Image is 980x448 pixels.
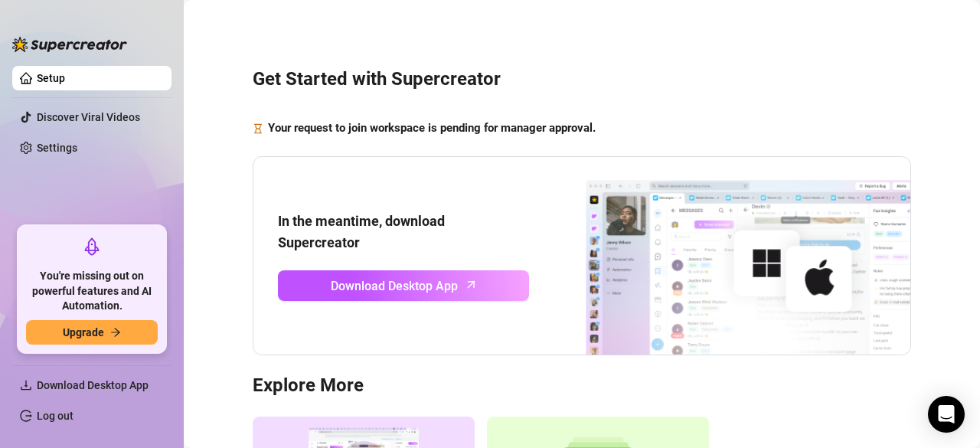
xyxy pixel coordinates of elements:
[331,276,458,296] span: Download Desktop App
[268,121,596,135] strong: Your request to join workspace is pending for manager approval.
[83,237,101,256] span: rocket
[928,396,965,433] div: Open Intercom Messenger
[462,276,480,293] span: arrow-up
[63,326,104,338] span: Upgrade
[37,410,73,422] a: Log out
[529,157,910,355] img: download app
[37,142,77,154] a: Settings
[253,374,911,398] h3: Explore More
[110,327,121,338] span: arrow-right
[20,379,32,391] span: download
[253,119,263,138] span: hourglass
[12,37,127,52] img: logo-BBDzfeDw.svg
[278,213,445,250] strong: In the meantime, download Supercreator
[26,320,158,345] button: Upgradearrow-right
[37,379,149,391] span: Download Desktop App
[278,270,529,301] a: Download Desktop Apparrow-up
[26,269,158,314] span: You're missing out on powerful features and AI Automation.
[37,111,140,123] a: Discover Viral Videos
[253,67,911,92] h3: Get Started with Supercreator
[37,72,65,84] a: Setup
